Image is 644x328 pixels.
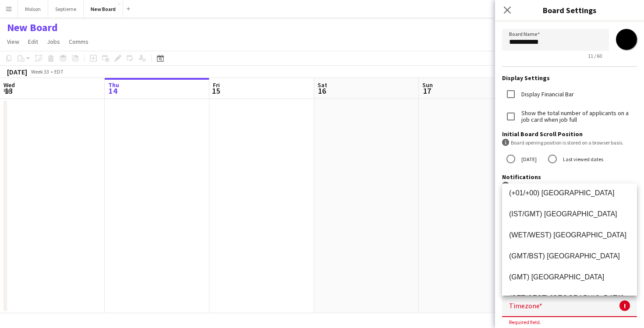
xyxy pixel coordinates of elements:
[502,182,637,189] div: Secondary contacts only receive emails, not SMS.
[509,231,630,239] span: (WET/WEST) [GEOGRAPHIC_DATA]
[18,0,48,18] button: Molson
[25,36,42,47] a: Edit
[422,81,433,89] span: Sun
[7,38,19,46] span: View
[520,152,537,166] label: [DATE]
[2,86,15,96] span: 13
[502,139,637,146] div: Board opening position is stored on a browser basis.
[213,81,220,89] span: Fri
[421,86,433,96] span: 17
[509,273,630,281] span: (GMT) [GEOGRAPHIC_DATA]
[581,53,609,59] span: 11 / 60
[318,81,327,89] span: Sat
[316,86,327,96] span: 16
[520,91,574,98] label: Display Financial Bar
[29,68,51,75] span: Week 33
[43,36,64,47] a: Jobs
[509,189,630,197] span: (+01/+00) [GEOGRAPHIC_DATA]
[561,152,603,166] label: Last viewed dates
[107,86,119,96] span: 14
[84,0,123,18] button: New Board
[495,4,644,16] h3: Board Settings
[509,252,630,260] span: (GMT/BST) [GEOGRAPHIC_DATA]
[212,86,220,96] span: 15
[7,21,58,34] h1: New Board
[502,74,637,82] h3: Display Settings
[509,294,630,302] span: (CET/CEST) [GEOGRAPHIC_DATA]
[48,0,84,18] button: Septieme
[509,210,630,218] span: (IST/GMT) [GEOGRAPHIC_DATA]
[4,36,23,47] a: View
[69,38,88,46] span: Comms
[4,81,15,89] span: Wed
[502,319,548,325] span: Required field.
[65,36,92,47] a: Comms
[7,67,27,76] div: [DATE]
[47,38,60,46] span: Jobs
[28,38,38,46] span: Edit
[54,68,64,75] div: EDT
[108,81,119,89] span: Thu
[502,130,637,138] h3: Initial Board Scroll Position
[502,173,637,181] h3: Notifications
[520,110,637,123] label: Show the total number of applicants on a job card when job full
